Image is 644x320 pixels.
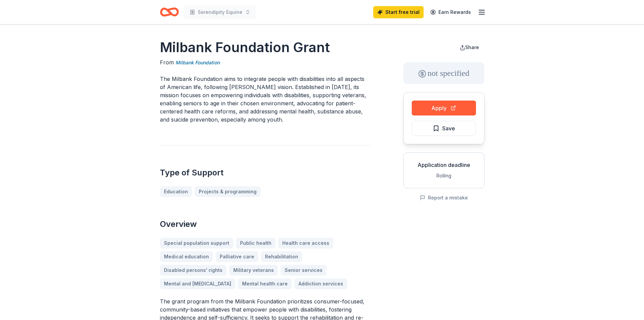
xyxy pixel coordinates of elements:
h2: Overview [160,219,371,230]
span: Share [465,44,479,50]
div: Rolling [409,172,479,180]
div: not specified [403,62,484,84]
button: Save [412,121,476,136]
button: Apply [412,101,476,115]
h1: Milbank Foundation Grant [160,38,371,57]
a: Milbank Foundation [175,59,220,67]
button: Serendipity Equine [184,5,256,19]
div: Application deadline [409,161,479,169]
a: Education [160,186,192,197]
a: Earn Rewards [426,6,475,18]
button: Share [454,41,484,54]
h2: Type of Support [160,167,371,178]
button: Report a mistake [420,194,468,202]
a: Start free trial [373,6,424,18]
a: Home [160,4,179,20]
p: The Milbank Foundation aims to integrate people with disabilities into all aspects of American li... [160,75,371,124]
a: Projects & programming [195,186,261,197]
div: From [160,58,371,67]
span: Serendipity Equine [198,8,242,16]
span: Save [442,124,455,133]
